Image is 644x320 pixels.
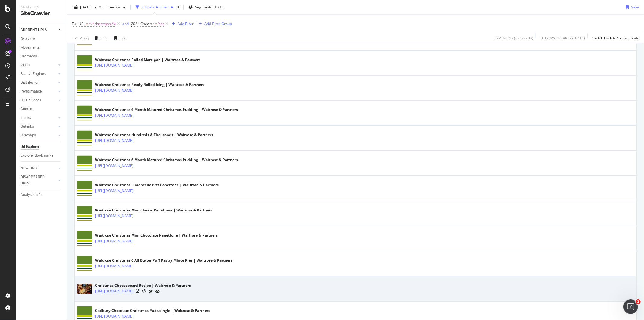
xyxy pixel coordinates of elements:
button: Save [623,2,639,12]
a: [URL][DOMAIN_NAME] [95,88,133,94]
img: main image [77,284,92,294]
a: [URL][DOMAIN_NAME] [95,289,133,295]
button: View HTML Source [142,289,146,294]
a: Performance [21,88,56,95]
a: Overview [21,36,62,42]
div: Performance [21,88,42,95]
a: CURRENT URLS [21,27,56,33]
img: main image [77,156,92,171]
a: Url Explorer [21,144,62,150]
button: Apply [72,33,89,43]
div: Waitrose Christmas Ready Rolled Icing | Waitrose & Partners [95,82,204,88]
img: main image [77,256,92,271]
span: = [155,21,157,26]
img: main image [77,206,92,221]
div: Analytics [21,5,62,10]
a: Content [21,106,62,112]
span: 1 [636,299,641,304]
button: Add Filter [169,20,194,28]
div: Distribution [21,80,40,86]
span: Yes [158,20,164,28]
button: Clear [92,33,109,43]
a: [URL][DOMAIN_NAME] [95,138,133,144]
span: ^.*christmas.*$ [89,20,116,28]
span: Segments [195,5,212,10]
a: Inlinks [21,115,56,121]
a: DISAPPEARED URLS [21,174,56,187]
div: CURRENT URLS [21,27,47,33]
button: and [122,21,129,27]
div: Waitrose Christmas Mini Classic Panettone | Waitrose & Partners [95,208,212,213]
div: Explorer Bookmarks [21,152,53,159]
div: times [176,4,181,10]
img: main image [77,131,92,146]
a: [URL][DOMAIN_NAME] [95,113,133,119]
div: Visits [21,62,30,68]
div: Save [631,5,639,10]
div: Segments [21,53,37,60]
span: vs [99,4,104,9]
a: NEW URLS [21,165,56,171]
div: NEW URLS [21,165,38,171]
div: 0.06 % Visits ( 462 on 671K ) [541,35,585,41]
div: Waitrose Christmas 6 Month Matured Christmas Pudding | Waitrose & Partners [95,107,238,113]
img: main image [77,106,92,121]
div: Waitrose Christmas 6 All Butter Puff Pastry Mince Pies | Waitrose & Partners [95,258,232,263]
div: Add Filter Group [204,21,232,26]
img: main image [77,231,92,246]
div: Cadbury Chocolate Christmas Puds single | Waitrose & Partners [95,308,210,314]
button: 2 Filters Applied [133,2,176,12]
a: [URL][DOMAIN_NAME] [95,238,133,244]
div: Outlinks [21,123,34,130]
a: Movements [21,44,62,51]
a: AI Url Details [149,289,153,295]
a: [URL][DOMAIN_NAME] [95,314,133,320]
div: Save [120,35,128,41]
a: [URL][DOMAIN_NAME] [95,188,133,194]
div: Waitrose Christmas Rolled Marzipan | Waitrose & Partners [95,57,200,63]
span: = [86,21,88,26]
span: Previous [104,5,121,10]
span: 2024 Checker [131,21,154,26]
a: [URL][DOMAIN_NAME] [95,63,133,69]
div: Clear [100,35,109,41]
button: Segments[DATE] [186,2,227,12]
a: Outlinks [21,123,56,130]
a: [URL][DOMAIN_NAME] [95,263,133,269]
a: Visit Online Page [136,290,139,293]
div: 0.22 % URLs ( 62 on 28K ) [494,35,533,41]
div: SiteCrawler [21,10,62,17]
button: Save [112,33,128,43]
div: [DATE] [214,5,225,10]
div: Apply [80,35,89,41]
div: Content [21,106,34,112]
a: Sitemaps [21,132,56,139]
a: Explorer Bookmarks [21,152,62,159]
span: Full URL [72,21,85,26]
div: 2 Filters Applied [142,5,168,10]
div: Waitrose Christmas 6 Month Matured Christmas Pudding | Waitrose & Partners [95,158,238,163]
button: Switch back to Simple mode [590,33,639,43]
img: main image [77,181,92,196]
div: Switch back to Simple mode [592,35,639,41]
img: main image [77,55,92,70]
div: HTTP Codes [21,97,41,103]
a: HTTP Codes [21,97,56,103]
div: Url Explorer [21,144,39,150]
div: Movements [21,44,40,51]
a: Analysis Info [21,192,62,198]
div: Waitrose Christmas Hundreds & Thousands | Waitrose & Partners [95,132,213,138]
div: Search Engines [21,71,46,77]
a: Visits [21,62,56,68]
a: Search Engines [21,71,56,77]
div: Analysis Info [21,192,42,198]
iframe: Intercom live chat [623,299,638,314]
button: Previous [104,2,128,12]
div: DISAPPEARED URLS [21,174,51,187]
div: Inlinks [21,115,31,121]
a: URL Inspection [155,289,160,295]
button: [DATE] [72,2,99,12]
div: Christmas Cheeseboard Recipe | Waitrose & Partners [95,283,191,289]
div: Sitemaps [21,132,36,139]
